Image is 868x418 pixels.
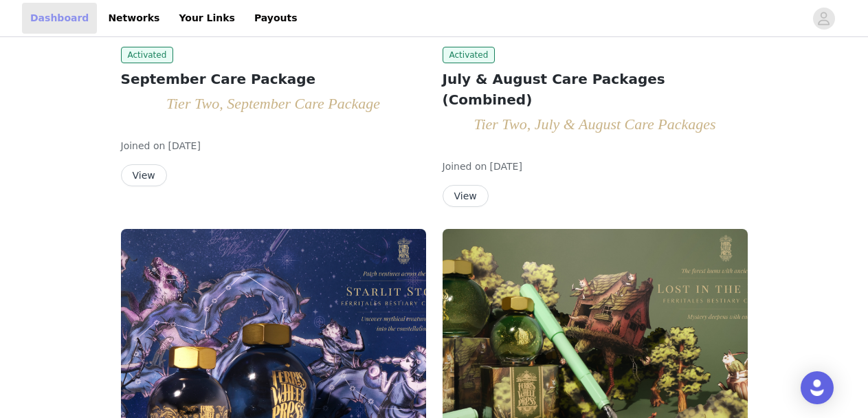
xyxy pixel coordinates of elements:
div: Open Intercom Messenger [801,371,834,404]
h2: September Care Package [121,69,426,89]
div: avatar [817,8,830,30]
span: Activated [121,47,174,63]
em: Tier Two, September Care Package [166,95,380,112]
a: Payouts [246,3,306,34]
em: Tier Two, July & August Care Packages [474,115,715,133]
span: Joined on [443,161,487,172]
a: View [443,191,489,201]
a: Dashboard [22,3,97,34]
span: [DATE] [490,161,522,172]
a: Networks [100,3,168,34]
a: View [121,170,167,181]
h2: July & August Care Packages (Combined) [443,69,748,110]
button: View [121,164,167,186]
span: Activated [443,47,496,63]
a: Your Links [170,3,243,34]
span: [DATE] [168,140,201,151]
button: View [443,185,489,207]
span: Joined on [121,140,166,151]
